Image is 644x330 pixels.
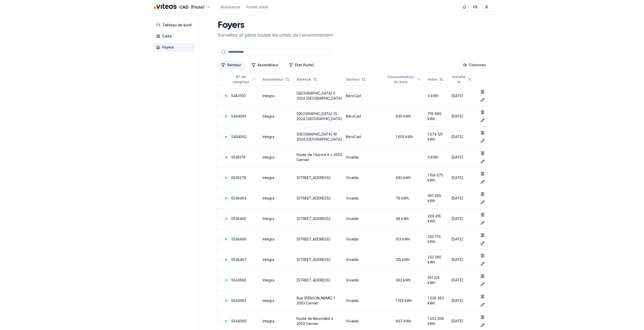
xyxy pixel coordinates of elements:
[219,278,223,282] button: Sélectionner la ligne
[344,229,384,249] td: Vivaldis
[246,5,268,10] a: Portail client
[344,270,384,290] td: Vivaldis
[428,132,448,142] div: 1 674 125 kWh
[286,61,317,69] button: Filtrer les lignes
[383,75,424,83] button: Not sorted. Click to sort ascending.
[261,249,295,270] td: Integra
[261,208,295,229] td: Integra
[162,34,172,39] span: Carte
[179,4,189,10] span: CAD
[219,299,223,303] button: Sélectionner la ligne
[219,176,223,180] button: Sélectionner la ligne
[263,77,283,82] span: Assembleur
[219,155,223,159] button: Sélectionner la ligne
[428,173,448,183] div: 1 154 675 kWh
[297,152,342,162] a: Route de l'Aurore 6 c 2053 Cernier
[449,106,476,126] td: [DATE]
[297,257,330,262] a: [STREET_ADDRESS]
[344,106,384,126] td: BéroCad
[344,249,384,270] td: Vivaldis
[428,296,448,306] div: 1 036 263 kWh
[448,75,474,83] button: Not sorted. Click to sort ascending.
[219,237,223,241] button: Sélectionner la ligne
[219,217,223,221] button: Sélectionner la ligne
[231,298,246,303] a: 5543683
[449,270,476,290] td: [DATE]
[231,94,246,98] a: 5483100
[428,93,448,98] div: 0 kWh
[297,278,330,282] a: [STREET_ADDRESS]
[428,193,448,203] div: 160 380 kWh
[261,188,295,208] td: Integra
[231,257,246,262] a: 5538467
[297,296,335,305] a: Rue [PERSON_NAME] 1 2053 Cernier
[231,216,246,221] a: 5538465
[261,229,295,249] td: Integra
[428,316,448,326] div: 1 203 368 kWh
[297,112,342,121] a: [GEOGRAPHIC_DATA] 25 2024 [GEOGRAPHIC_DATA]
[386,278,424,283] div: 282 kWh
[449,208,476,229] td: [DATE]
[344,85,384,106] td: BéroCad
[294,75,320,83] button: Not sorted. Click to sort ascending.
[153,43,197,52] a: Foyers
[344,167,384,188] td: Vivaldis
[228,75,259,83] button: Sorted ascending. Click to sort descending.
[386,175,424,180] div: 893 kWh
[231,196,246,200] a: 5538464
[297,196,330,200] a: [STREET_ADDRESS]
[221,5,240,10] a: Assistance
[231,237,246,241] a: 5538466
[261,106,295,126] td: Integra
[386,216,424,221] div: 98 kWh
[449,126,476,147] td: [DATE]
[449,85,476,106] td: [DATE]
[248,61,282,69] button: Filtrer les lignes
[344,126,384,147] td: BéroCad
[153,2,211,13] button: CAD(Pilote)
[344,188,384,208] td: Vivaldis
[261,126,295,147] td: Integra
[153,32,197,41] a: Carte
[219,135,223,139] button: Sélectionner la ligne
[191,4,204,10] span: (Pilote)
[428,111,448,121] div: 719 989 kWh
[428,77,437,82] span: Index
[297,175,330,180] a: [STREET_ADDRESS]
[231,135,247,139] a: 5494062
[428,155,448,160] div: 0 kWh
[261,167,295,188] td: Integra
[344,208,384,229] td: Vivaldis
[386,74,416,84] span: Consommation du mois
[297,91,342,100] a: [GEOGRAPHIC_DATA] 5 2024 [GEOGRAPHIC_DATA]
[219,94,223,98] button: Sélectionner la ligne
[449,147,476,167] td: [DATE]
[449,167,476,188] td: [DATE]
[297,132,342,141] a: [GEOGRAPHIC_DATA] 19 2024 [GEOGRAPHIC_DATA]
[449,249,476,270] td: [DATE]
[218,20,333,31] h1: Foyers
[231,74,251,84] span: N° de compteur
[449,290,476,311] td: [DATE]
[471,3,480,12] button: FR
[231,319,247,323] a: 5544060
[346,77,360,82] span: Secteur
[425,75,446,83] button: Not sorted. Click to sort ascending.
[344,290,384,311] td: Vivaldis
[297,216,330,221] a: [STREET_ADDRESS]
[473,5,477,10] span: FR
[343,75,369,83] button: Not sorted. Click to sort ascending.
[449,229,476,249] td: [DATE]
[153,1,177,13] img: Viteos - CAD Logo
[231,155,245,159] a: 5528179
[344,147,384,167] td: Vivaldis
[218,32,333,39] p: Surveillez et gérez toutes les unités de l'environnement
[428,214,448,224] div: 269 415 kWh
[261,147,295,167] td: Integra
[460,61,489,69] button: Cocher les colonnes
[231,114,246,118] a: 5494061
[386,134,424,139] div: 1 655 kWh
[219,319,223,323] button: Sélectionner la ligne
[428,275,448,285] div: 551 214 kWh
[297,237,330,241] a: [STREET_ADDRESS]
